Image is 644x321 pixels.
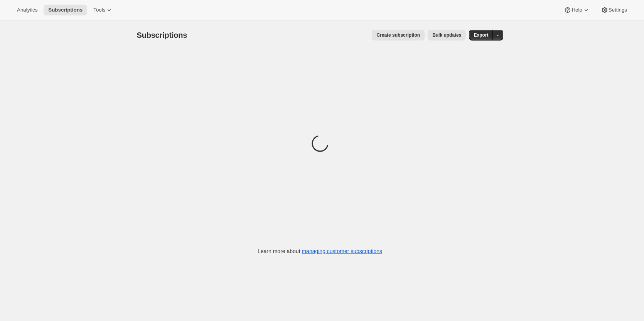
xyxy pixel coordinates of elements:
[432,32,461,38] span: Bulk updates
[89,5,118,15] button: Tools
[559,5,594,15] button: Help
[302,248,382,254] a: managing customer subscriptions
[258,247,382,255] p: Learn more about
[48,7,83,13] span: Subscriptions
[12,5,42,15] button: Analytics
[572,7,582,13] span: Help
[474,32,488,38] span: Export
[44,5,87,15] button: Subscriptions
[428,30,466,41] button: Bulk updates
[372,30,425,41] button: Create subscription
[93,7,105,13] span: Tools
[137,31,187,39] span: Subscriptions
[17,7,37,13] span: Analytics
[609,7,627,13] span: Settings
[596,5,632,15] button: Settings
[469,30,493,41] button: Export
[376,32,420,38] span: Create subscription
